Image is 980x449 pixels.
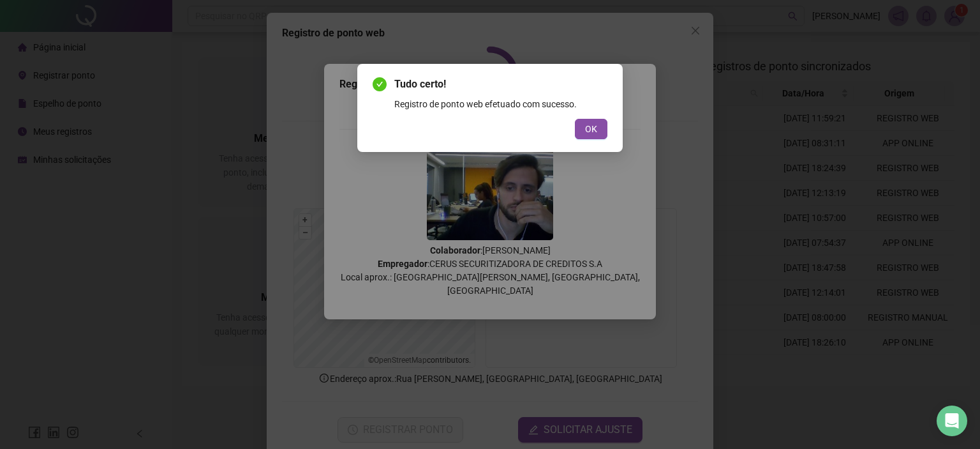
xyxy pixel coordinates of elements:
span: OK [585,122,597,136]
div: Registro de ponto web efetuado com sucesso. [394,97,607,111]
span: Tudo certo! [394,77,607,92]
button: OK [575,119,607,139]
div: Open Intercom Messenger [937,406,967,436]
span: check-circle [373,77,387,91]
